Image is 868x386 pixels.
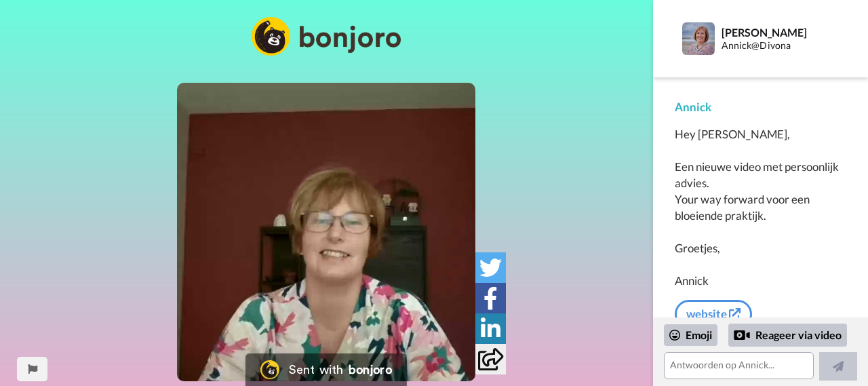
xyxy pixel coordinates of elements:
[734,327,750,343] div: Reply by Video
[349,364,392,376] div: bonjoro
[675,126,846,289] div: Hey [PERSON_NAME], Een nieuwe video met persoonlijk advies. Your way forward voor een bloeiende p...
[722,40,846,52] div: Annick@Divona
[664,324,717,346] div: Emoji
[675,300,752,328] a: website
[722,26,846,39] div: [PERSON_NAME]
[682,22,715,55] img: Profile Image
[289,364,343,376] div: Sent with
[252,17,401,56] img: logo_full.png
[728,324,847,347] div: Reageer via video
[245,353,407,386] a: Bonjoro LogoSent withbonjoro
[675,99,846,115] div: Annick
[260,360,279,379] img: Bonjoro Logo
